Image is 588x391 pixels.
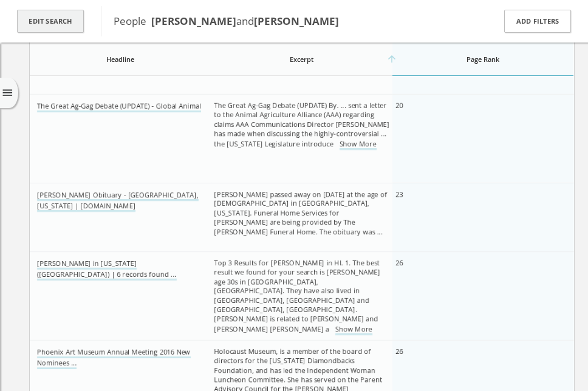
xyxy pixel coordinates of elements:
[1,87,14,100] i: menu
[151,14,236,28] b: [PERSON_NAME]
[151,14,254,28] span: and
[37,190,199,212] a: [PERSON_NAME] Obituary - [GEOGRAPHIC_DATA], [US_STATE] | [DOMAIN_NAME]
[214,101,389,148] span: The Great Ag-Gag Debate (UPDATE) By. ... sent a letter to the Animal Agriculture Alliance (AAA) r...
[214,189,386,236] span: [PERSON_NAME] passed away on [DATE] at the age of [DEMOGRAPHIC_DATA] in [GEOGRAPHIC_DATA], [US_ST...
[254,14,339,28] b: [PERSON_NAME]
[290,55,313,64] span: Excerpt
[504,10,571,33] button: Add Filters
[395,258,403,267] span: 26
[395,189,403,199] span: 23
[395,101,403,110] span: 20
[395,347,403,356] span: 26
[17,10,84,33] button: Edit Search
[114,14,339,28] span: People
[37,347,191,369] a: Phoenix Art Museum Annual Meeting 2016 New Nominees ...
[467,55,499,64] span: Page Rank
[214,258,380,333] span: Top 3 Results for [PERSON_NAME] in HI. 1. The best result we found for your search is [PERSON_NAM...
[37,101,201,112] a: The Great Ag-Gag Debate (UPDATE) - Global Animal
[386,53,397,64] i: arrow_upward
[339,138,376,149] a: Show More
[37,259,177,280] a: [PERSON_NAME] in [US_STATE] ([GEOGRAPHIC_DATA]) | 6 records found ...
[106,55,134,64] span: Headline
[335,324,372,335] a: Show More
